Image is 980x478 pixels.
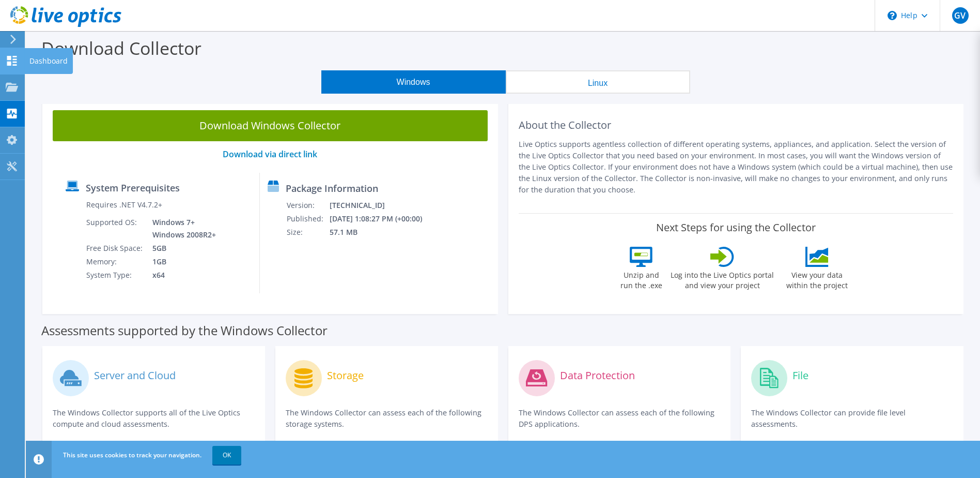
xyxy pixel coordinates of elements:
label: Log into the Live Optics portal and view your project [670,267,774,291]
td: [TECHNICAL_ID] [329,199,436,212]
td: Windows 7+ Windows 2008R2+ [145,216,218,242]
span: GV [952,7,969,24]
a: Download via direct link [223,148,317,160]
h2: About the Collector [519,119,954,131]
div: Dashboard [24,48,73,74]
label: Storage [327,370,364,381]
td: Memory: [86,255,145,268]
td: x64 [145,268,218,282]
td: 5GB [145,242,218,255]
label: View your data within the project [780,267,854,291]
label: Server and Cloud [94,370,176,381]
td: Size: [286,226,329,239]
label: Next Steps for using the Collector [656,221,816,234]
p: The Windows Collector supports all of the Live Optics compute and cloud assessments. [53,407,255,430]
button: Windows [321,70,506,94]
td: 1GB [145,255,218,268]
label: Download Collector [41,36,201,60]
td: 57.1 MB [329,226,436,239]
svg: \n [888,11,897,20]
td: Supported OS: [86,216,145,242]
label: Package Information [286,183,378,193]
label: System Prerequisites [86,183,180,193]
button: Linux [506,70,690,94]
td: System Type: [86,268,145,282]
span: This site uses cookies to track your navigation. [63,451,201,459]
td: Free Disk Space: [86,242,145,255]
a: OK [212,446,241,465]
td: [DATE] 1:08:27 PM (+00:00) [329,212,436,226]
p: The Windows Collector can provide file level assessments. [751,407,953,430]
p: Live Optics supports agentless collection of different operating systems, appliances, and applica... [519,139,954,196]
p: The Windows Collector can assess each of the following storage systems. [286,407,488,430]
label: Assessments supported by the Windows Collector [41,325,328,336]
a: Download Windows Collector [53,110,488,141]
label: File [792,370,808,381]
label: Requires .NET V4.7.2+ [86,200,162,210]
td: Published: [286,212,329,226]
label: Unzip and run the .exe [617,267,665,291]
p: The Windows Collector can assess each of the following DPS applications. [519,407,721,430]
label: Data Protection [560,370,635,381]
td: Version: [286,199,329,212]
